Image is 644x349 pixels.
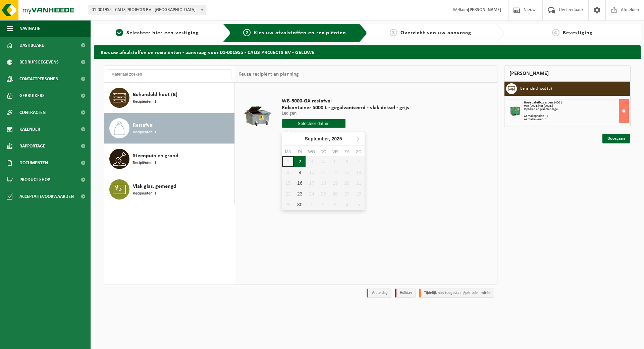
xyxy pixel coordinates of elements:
li: Tijdelijk niet toegestaan/période limitée [419,289,494,298]
span: Steenpuin en grond [133,152,178,160]
a: 1Selecteer hier een vestiging [97,29,217,37]
div: 30 [294,199,306,210]
div: 2 [294,156,306,167]
span: Product Shop [19,171,50,188]
div: vr [329,148,341,155]
span: Recipiënten: 1 [133,99,156,105]
input: Materiaal zoeken [108,69,231,79]
div: Keuze recipiënt en planning [235,66,302,83]
input: Selecteer datum [282,119,345,128]
span: Hoge palletbox groen 1400 L [524,101,562,104]
span: WB-5000-GA restafval [282,98,409,104]
span: Recipiënten: 1 [133,129,156,136]
div: za [341,148,353,155]
span: Rapportage [19,138,45,155]
div: do [318,148,329,155]
div: 23 [294,188,306,199]
span: Overzicht van uw aanvraag [400,30,471,36]
div: 9 [294,167,306,178]
div: ma [282,148,294,155]
span: Recipiënten: 1 [133,160,156,166]
h3: Behandeld hout (B) [520,83,552,94]
li: Vaste dag [367,289,391,298]
span: Dashboard [19,37,45,54]
span: 2 [243,29,251,36]
span: 3 [390,29,397,36]
div: Ophalen en plaatsen lege [524,108,629,111]
div: Aantal ophalen : 1 [524,115,629,118]
div: [PERSON_NAME] [504,66,631,82]
div: di [294,148,306,155]
span: Bedrijfsgegevens [19,54,59,71]
a: Doorgaan [602,134,630,143]
span: Recipiënten: 1 [133,190,156,197]
span: Kalender [19,121,40,138]
span: 01-001955 - CALIS PROJECTS BV - GELUWE [89,5,206,15]
span: Contracten [19,104,46,121]
p: Ledigen [282,111,409,116]
div: September, [302,133,345,144]
span: Kies uw afvalstoffen en recipiënten [254,30,346,36]
span: Behandeld hout (B) [133,91,177,99]
strong: [PERSON_NAME] [468,7,501,12]
div: wo [306,148,317,155]
span: Rolcontainer 5000 L - gegalvaniseerd - vlak deksel - grijs [282,104,409,111]
span: Navigatie [19,20,40,37]
span: Restafval [133,121,154,129]
div: Aantal leveren: 1 [524,118,629,121]
button: Vlak glas, gemengd Recipiënten: 1 [104,174,235,205]
span: Bevestiging [563,30,593,36]
span: 4 [552,29,559,36]
button: Restafval Recipiënten: 1 [104,113,235,144]
h2: Kies uw afvalstoffen en recipiënten - aanvraag voor 01-001955 - CALIS PROJECTS BV - GELUWE [94,45,641,58]
span: 01-001955 - CALIS PROJECTS BV - GELUWE [89,5,206,15]
button: Behandeld hout (B) Recipiënten: 1 [104,83,235,113]
span: Acceptatievoorwaarden [19,188,74,205]
span: Documenten [19,155,48,171]
div: 16 [294,178,306,188]
i: 2025 [331,136,342,141]
strong: Van [DATE] tot [DATE] [524,104,553,108]
span: Contactpersonen [19,71,58,87]
li: Holiday [395,289,416,298]
div: zo [353,148,365,155]
span: Selecteer hier een vestiging [126,30,199,36]
span: Gebruikers [19,87,45,104]
span: 1 [116,29,123,36]
button: Steenpuin en grond Recipiënten: 1 [104,144,235,174]
span: Vlak glas, gemengd [133,182,176,190]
